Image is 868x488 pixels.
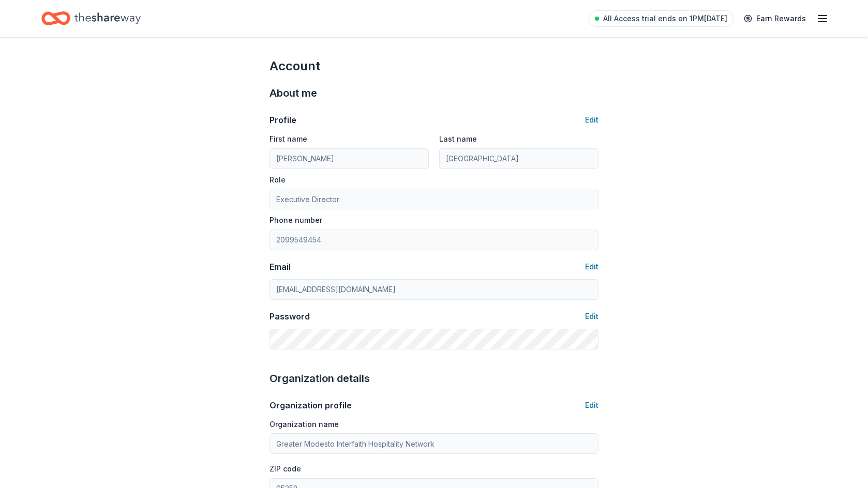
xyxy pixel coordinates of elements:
[270,310,310,323] div: Password
[41,6,141,30] a: Home
[270,261,291,273] div: Email
[270,215,322,225] label: Phone number
[585,399,598,411] button: Edit
[585,114,598,126] button: Edit
[270,114,296,126] div: Profile
[270,370,598,387] div: Organization details
[270,58,598,74] div: Account
[585,310,598,323] button: Edit
[270,399,352,411] div: Organization profile
[585,261,598,273] button: Edit
[738,9,812,28] a: Earn Rewards
[270,134,307,144] label: First name
[439,134,477,144] label: Last name
[270,175,286,185] label: Role
[603,12,727,25] span: All Access trial ends on 1PM[DATE]
[589,10,734,27] a: All Access trial ends on 1PM[DATE]
[270,85,598,101] div: About me
[270,464,301,474] label: ZIP code
[270,419,339,430] label: Organization name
